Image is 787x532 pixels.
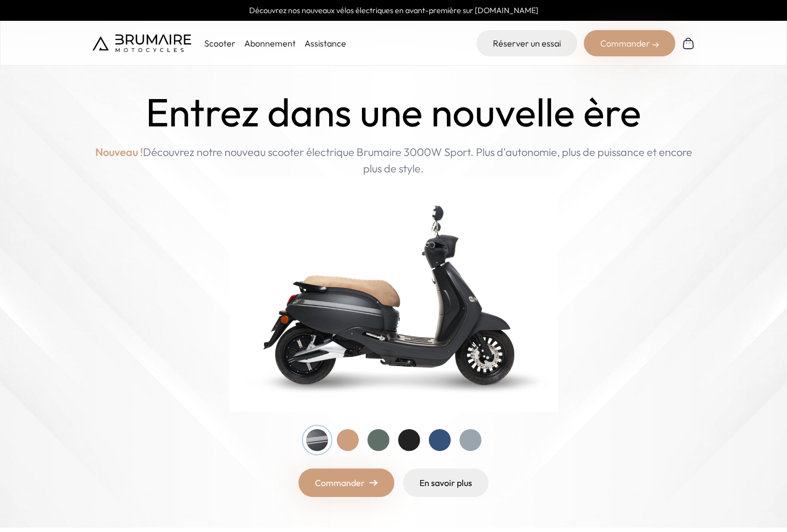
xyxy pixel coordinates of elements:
[204,37,235,50] p: Scooter
[298,469,394,497] a: Commander
[584,30,675,56] div: Commander
[305,38,346,49] a: Assistance
[682,37,695,50] img: Panier
[652,42,659,48] img: right-arrow-2.png
[146,90,641,135] h1: Entrez dans une nouvelle ère
[95,144,143,160] span: Nouveau !
[93,34,191,52] img: Brumaire Motocycles
[403,469,489,497] a: En savoir plus
[369,479,378,486] img: right-arrow.png
[93,144,695,177] p: Découvrez notre nouveau scooter électrique Brumaire 3000W Sport. Plus d'autonomie, plus de puissa...
[244,38,296,49] a: Abonnement
[476,30,577,56] a: Réserver un essai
